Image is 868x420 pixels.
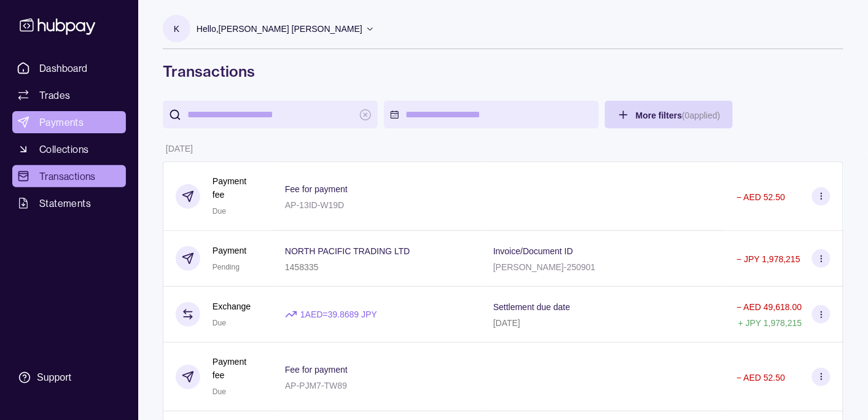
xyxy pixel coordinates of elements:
p: Payment [213,244,246,257]
a: Statements [12,192,126,214]
span: Pending [213,263,240,271]
p: [DATE] [493,318,520,328]
span: Statements [39,196,91,211]
span: Due [213,207,226,216]
span: Payments [39,115,84,130]
p: K [174,22,179,36]
p: ( 0 applied) [682,111,720,120]
p: Exchange [213,300,251,313]
p: NORTH PACIFIC TRADING LTD [285,246,410,256]
p: − AED 52.50 [737,192,785,202]
p: Settlement due date [493,302,570,312]
p: − AED 52.50 [737,373,785,383]
span: Dashboard [39,61,88,76]
a: Collections [12,138,126,160]
p: [PERSON_NAME]-250901 [493,262,596,272]
a: Transactions [12,165,126,187]
span: More filters [636,111,721,120]
input: search [187,101,353,128]
p: [DATE] [166,144,193,154]
span: Trades [39,88,70,103]
p: Fee for payment [285,365,348,375]
a: Trades [12,84,126,106]
p: AP-PJM7-TW89 [285,381,347,391]
p: − JPY 1,978,215 [737,254,800,264]
p: 1 AED = 39.8689 JPY [300,308,377,321]
p: 1458335 [285,262,319,272]
p: Payment fee [213,355,260,382]
a: Dashboard [12,57,126,79]
p: AP-13ID-W19D [285,200,344,210]
div: Support [37,371,71,384]
span: Transactions [39,169,96,184]
span: Due [213,387,226,396]
p: Invoice/Document ID [493,246,573,256]
span: Collections [39,142,88,157]
span: Due [213,319,226,327]
p: Payment fee [213,174,260,201]
p: − AED 49,618.00 [737,302,802,312]
p: Hello, [PERSON_NAME] [PERSON_NAME] [197,22,362,36]
a: Support [12,365,126,391]
button: More filters(0applied) [605,101,733,128]
a: Payments [12,111,126,133]
p: Fee for payment [285,184,348,194]
p: + JPY 1,978,215 [738,318,802,328]
h1: Transactions [163,61,843,81]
